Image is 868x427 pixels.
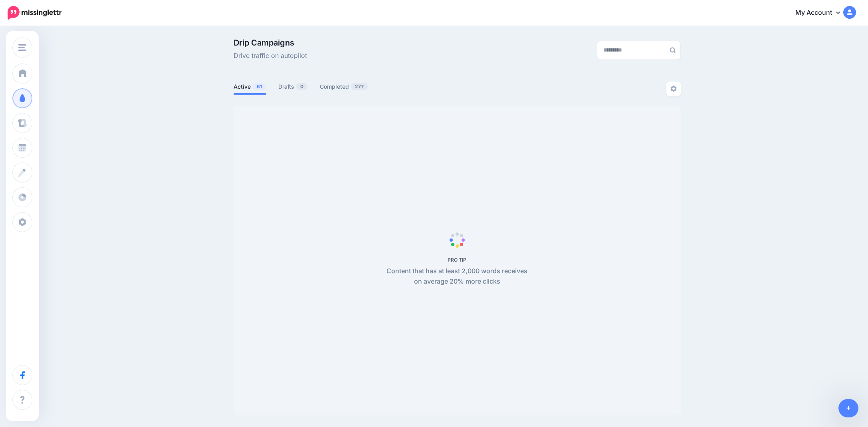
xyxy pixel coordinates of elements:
span: 61 [253,83,266,90]
p: Content that has at least 2,000 words receives on average 20% more clicks [382,266,532,287]
a: Completed277 [320,82,368,91]
a: Active61 [234,82,266,91]
span: 277 [351,83,368,90]
span: Drive traffic on autopilot [234,51,307,61]
img: menu.png [18,44,26,51]
span: Drip Campaigns [234,39,307,47]
img: settings-grey.png [670,85,677,92]
a: My Account [787,3,856,23]
img: Missinglettr [8,6,61,20]
img: search-grey-6.png [670,47,676,53]
h5: PRO TIP [382,257,532,263]
a: Drafts0 [278,82,308,91]
span: 0 [296,83,307,90]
